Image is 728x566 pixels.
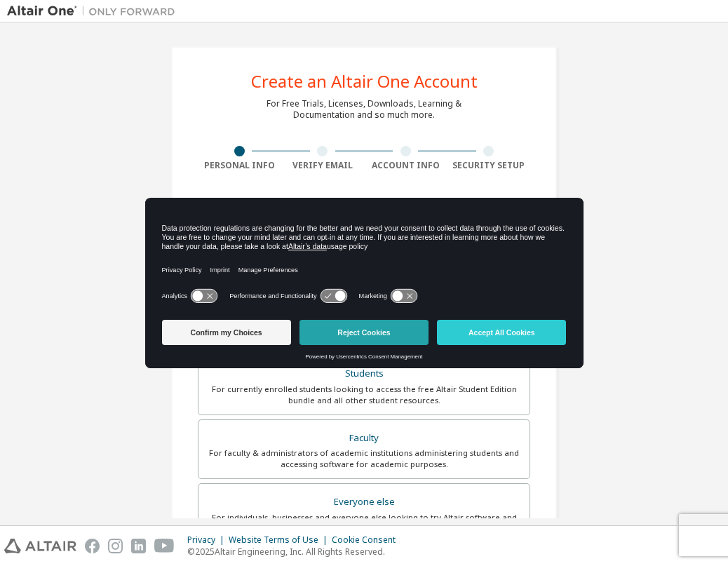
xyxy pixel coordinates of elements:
[447,160,531,171] div: Security Setup
[207,512,521,534] div: For individuals, businesses and everyone else looking to try Altair software and explore our prod...
[4,539,76,553] img: altair_logo.svg
[207,447,521,470] div: For faculty & administrators of academic institutions administering students and accessing softwa...
[7,4,182,18] img: Altair One
[207,364,521,384] div: Students
[154,539,175,553] img: youtube.svg
[207,429,521,448] div: Faculty
[207,492,521,512] div: Everyone else
[198,160,281,171] div: Personal Info
[332,534,404,546] div: Cookie Consent
[131,539,146,553] img: linkedin.svg
[207,384,521,406] div: For currently enrolled students looking to access the free Altair Student Edition bundle and all ...
[108,539,123,553] img: instagram.svg
[281,160,365,171] div: Verify Email
[267,98,461,121] div: For Free Trials, Licenses, Downloads, Learning & Documentation and so much more.
[364,160,447,171] div: Account Info
[85,539,100,553] img: facebook.svg
[187,534,229,546] div: Privacy
[251,73,478,90] div: Create an Altair One Account
[187,546,404,558] p: © 2025 Altair Engineering, Inc. All Rights Reserved.
[229,534,332,546] div: Website Terms of Use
